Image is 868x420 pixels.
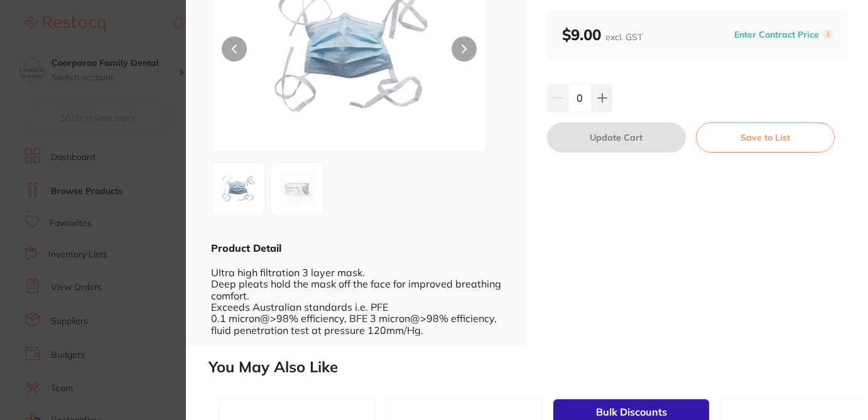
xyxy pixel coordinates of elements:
button: Save to List [696,122,835,153]
b: Product Detail [211,242,281,254]
span: excl. GST [605,31,643,43]
button: Update Cart [547,122,686,153]
h2: You May Also Like [209,358,863,376]
img: anBn [215,166,261,212]
div: Ultra high filtration 3 layer mask. Deep pleats hold the mask off the face for improved breathing... [211,255,502,336]
img: aWUuanBn [274,166,320,212]
button: Enter Contract Price [730,29,823,41]
label: i [823,30,833,40]
b: $9.00 [562,25,643,44]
